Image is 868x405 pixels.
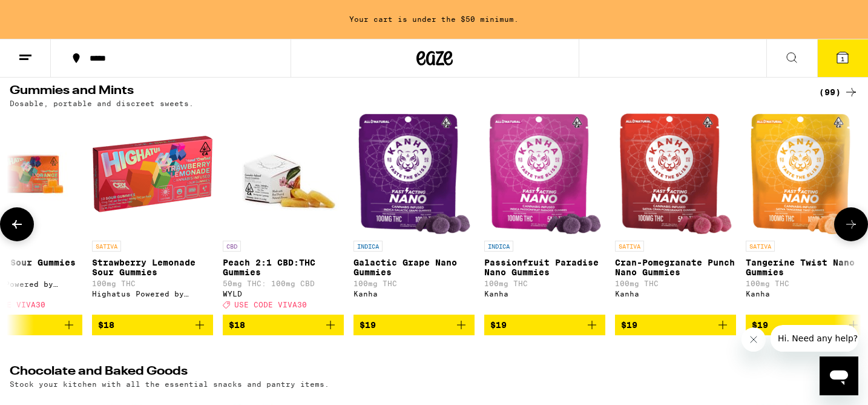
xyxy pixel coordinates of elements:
p: Peach 2:1 CBD:THC Gummies [223,258,344,277]
p: INDICA [353,241,383,252]
button: Add to bag [92,315,213,335]
img: Kanha - Tangerine Twist Nano Gummies [750,113,863,235]
a: (22) [819,366,858,380]
span: $19 [360,320,376,330]
img: WYLD - Peach 2:1 CBD:THC Gummies [223,113,344,235]
span: $19 [752,320,768,330]
a: Open page for Tangerine Twist Nano Gummies from Kanha [746,113,867,315]
span: USE CODE VIVA30 [234,301,307,309]
p: Passionfruit Paradise Nano Gummies [484,258,605,277]
button: Add to bag [223,315,344,335]
button: 1 [817,39,868,77]
iframe: Message from company [771,325,858,352]
a: Open page for Peach 2:1 CBD:THC Gummies from WYLD [223,113,344,315]
h2: Gummies and Mints [10,85,799,99]
p: 100mg THC [484,279,605,287]
button: Add to bag [484,315,605,335]
div: WYLD [223,290,344,298]
div: Kanha [615,290,736,298]
div: Highatus Powered by Cannabiotix [92,290,213,298]
button: Add to bag [615,315,736,335]
p: SATIVA [746,241,775,252]
p: Stock your kitchen with all the essential snacks and pantry items. [10,380,329,388]
span: $19 [621,320,637,330]
button: Add to bag [353,315,475,335]
p: 100mg THC [746,279,867,287]
span: 1 [841,55,844,62]
a: Open page for Cran-Pomegranate Punch Nano Gummies from Kanha [615,113,736,315]
a: Open page for Passionfruit Paradise Nano Gummies from Kanha [484,113,605,315]
p: SATIVA [92,241,121,252]
p: 100mg THC [615,279,736,287]
img: Kanha - Passionfruit Paradise Nano Gummies [488,113,602,235]
div: Kanha [353,290,475,298]
iframe: Button to launch messaging window [820,356,858,395]
a: Open page for Strawberry Lemonade Sour Gummies from Highatus Powered by Cannabiotix [92,113,213,315]
p: Galactic Grape Nano Gummies [353,258,475,277]
iframe: Close message [741,327,766,352]
span: $18 [229,320,245,330]
p: Dosable, portable and discreet sweets. [10,99,194,107]
p: Strawberry Lemonade Sour Gummies [92,258,213,277]
a: (99) [819,85,858,99]
img: Kanha - Galactic Grape Nano Gummies [358,113,471,235]
span: $19 [490,320,507,330]
h2: Chocolate and Baked Goods [10,366,799,380]
p: SATIVA [615,241,644,252]
div: Kanha [746,290,867,298]
p: INDICA [484,241,513,252]
p: CBD [223,241,241,252]
p: 100mg THC [353,279,475,287]
img: Kanha - Cran-Pomegranate Punch Nano Gummies [619,113,732,235]
p: 100mg THC [92,279,213,287]
a: Open page for Galactic Grape Nano Gummies from Kanha [353,113,475,315]
img: Highatus Powered by Cannabiotix - Strawberry Lemonade Sour Gummies [92,113,213,235]
p: 50mg THC: 100mg CBD [223,279,344,287]
span: $18 [98,320,114,330]
button: Add to bag [746,315,867,335]
p: Tangerine Twist Nano Gummies [746,258,867,277]
p: Cran-Pomegranate Punch Nano Gummies [615,258,736,277]
div: Kanha [484,290,605,298]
